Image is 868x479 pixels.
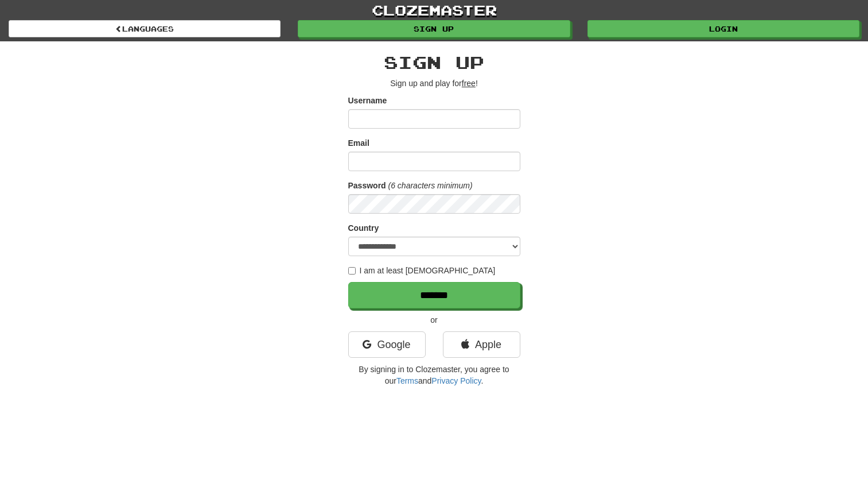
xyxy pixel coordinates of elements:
[348,222,379,234] label: Country
[462,79,476,88] u: free
[298,20,570,37] a: Sign up
[396,376,418,385] a: Terms
[348,95,387,106] label: Username
[587,20,859,37] a: Login
[348,267,356,275] input: I am at least [DEMOGRAPHIC_DATA]
[348,314,520,326] p: or
[431,376,481,385] a: Privacy Policy
[443,331,520,358] a: Apple
[348,265,496,276] label: I am at least [DEMOGRAPHIC_DATA]
[348,180,386,191] label: Password
[388,181,473,190] em: (6 characters minimum)
[348,364,520,387] p: By signing in to Clozemaster, you agree to our and .
[348,53,520,72] h2: Sign up
[348,331,426,358] a: Google
[348,78,520,89] p: Sign up and play for !
[9,20,281,37] a: Languages
[348,137,369,149] label: Email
